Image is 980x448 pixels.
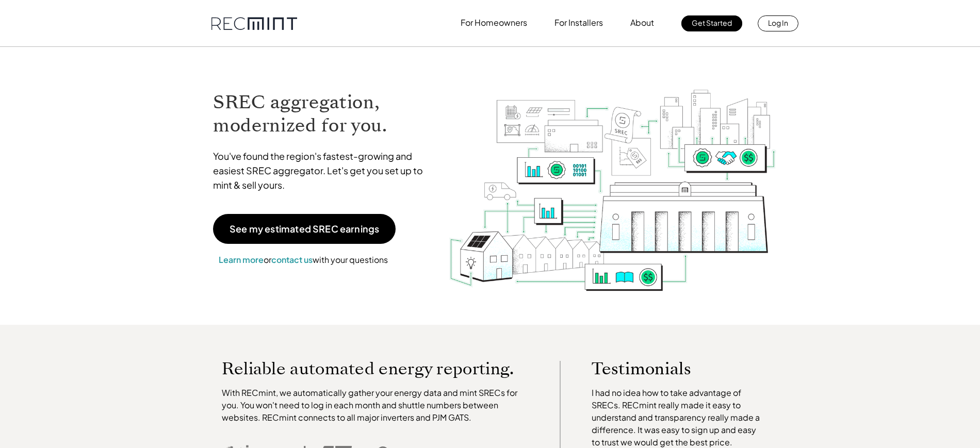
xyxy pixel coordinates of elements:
[768,15,788,30] p: Log In
[213,253,394,267] p: or with your questions
[448,62,777,294] img: RECmint value cycle
[219,254,264,265] a: Learn more
[592,361,745,376] p: Testimonials
[222,361,529,376] p: Reliable automated energy reporting.
[461,15,527,30] p: For Homeowners
[213,214,396,244] a: See my estimated SREC earnings
[213,91,433,137] h1: SREC aggregation, modernized for you.
[630,15,654,30] p: About
[213,149,433,192] p: You've found the region's fastest-growing and easiest SREC aggregator. Let's get you set up to mi...
[681,15,742,31] a: Get Started
[271,254,313,265] a: contact us
[230,224,379,234] p: See my estimated SREC earnings
[758,15,798,31] a: Log In
[554,15,603,30] p: For Installers
[222,387,529,424] p: With RECmint, we automatically gather your energy data and mint SRECs for you. You won't need to ...
[692,15,732,30] p: Get Started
